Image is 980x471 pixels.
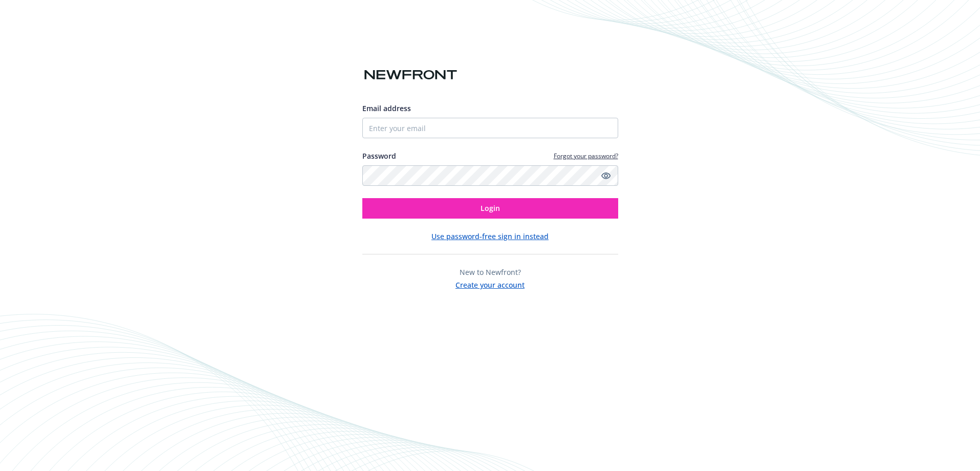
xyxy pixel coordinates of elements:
[362,151,396,161] label: Password
[362,66,459,84] img: Newfront logo
[362,198,618,219] button: Login
[554,152,618,160] a: Forgot your password?
[460,267,521,277] span: New to Newfront?
[481,203,500,213] span: Login
[600,169,612,182] a: Show password
[431,231,549,242] button: Use password-free sign in instead
[362,118,618,138] input: Enter your email
[362,165,618,186] input: Enter your password
[362,103,411,113] span: Email address
[455,277,525,290] button: Create your account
